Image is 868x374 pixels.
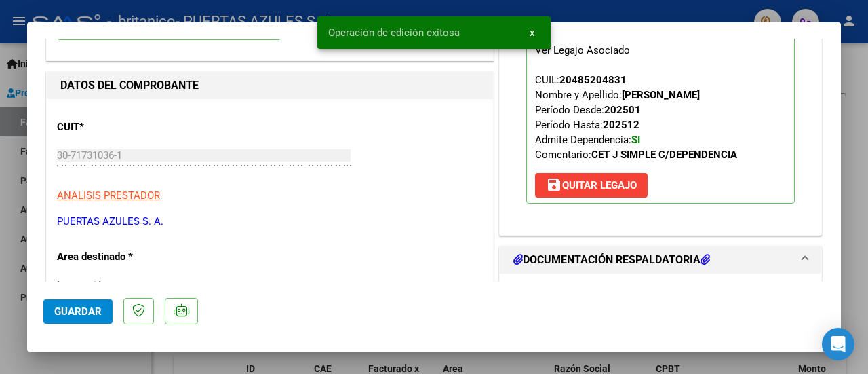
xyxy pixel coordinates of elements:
span: x [530,26,534,39]
button: Guardar [43,299,113,324]
h1: DOCUMENTACIÓN RESPALDATORIA [513,252,710,268]
strong: SI [631,134,640,146]
p: CUIT [57,119,184,135]
div: 20485204831 [559,73,627,88]
p: PUERTAS AZULES S. A. [57,214,483,229]
span: CUIL: Nombre y Apellido: Período Desde: Período Hasta: Admite Dependencia: [535,74,737,161]
mat-icon: save [546,176,562,193]
button: x [519,20,545,45]
strong: [PERSON_NAME] [622,89,700,101]
span: Guardar [54,305,102,318]
span: Integración [57,279,108,291]
button: Quitar Legajo [535,173,648,198]
div: Ver Legajo Asociado [535,43,630,58]
span: Quitar Legajo [546,179,637,191]
span: Operación de edición exitosa [328,26,460,39]
strong: 202508 [587,29,623,41]
div: Open Intercom Messenger [822,328,854,360]
strong: 202512 [603,119,639,131]
span: Comentario: [535,149,737,161]
mat-expansion-panel-header: DOCUMENTACIÓN RESPALDATORIA [500,246,821,274]
p: Area destinado * [57,249,184,265]
strong: DATOS DEL COMPROBANTE [60,79,199,92]
p: Legajo preaprobado para Período de Prestación: [526,8,795,204]
span: ANALISIS PRESTADOR [57,189,160,202]
strong: 202501 [604,104,641,116]
strong: CET J SIMPLE C/DEPENDENCIA [591,149,737,161]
